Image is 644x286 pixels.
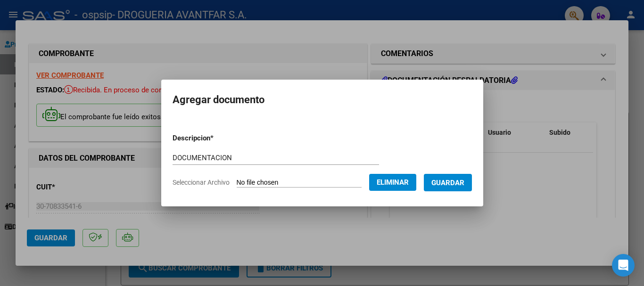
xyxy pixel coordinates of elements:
[424,174,472,191] button: Guardar
[173,179,230,186] span: Seleccionar Archivo
[612,254,635,277] div: Open Intercom Messenger
[431,179,464,187] span: Guardar
[377,178,409,187] span: Eliminar
[173,133,263,144] p: Descripcion
[173,91,472,109] h2: Agregar documento
[369,174,416,191] button: Eliminar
